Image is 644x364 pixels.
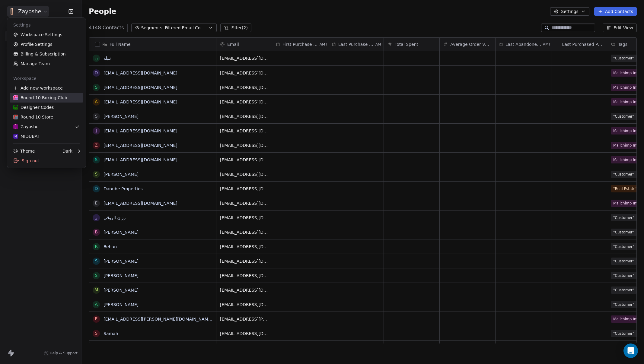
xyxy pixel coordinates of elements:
a: Manage Team [10,59,83,68]
div: Dark [62,148,72,154]
div: Add new workspace [10,83,83,93]
div: Designer Codes [13,104,54,110]
span: M [14,134,17,139]
a: Billing & Subscription [10,49,83,59]
a: Workspace Settings [10,30,83,40]
img: Round%2010%20Boxing%20Club%20-%20Logo.png [13,115,18,119]
div: Workspace [10,74,83,83]
div: MIDUBAI [13,133,39,139]
div: Theme [13,148,35,154]
div: Round 10 Boxing Club [13,95,67,101]
img: DesignerCodes_logo36.png [13,105,18,110]
img: zayoshe_logo@2x-300x51-1.png [13,124,18,129]
img: Round%2010%20Boxing%20Club%20-%20Logo.png [13,95,18,100]
a: Profile Settings [10,40,83,49]
div: Zayoshe [13,124,39,130]
div: Settings [10,20,83,30]
div: Round 10 Store [13,114,53,120]
div: Sign out [10,156,83,166]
